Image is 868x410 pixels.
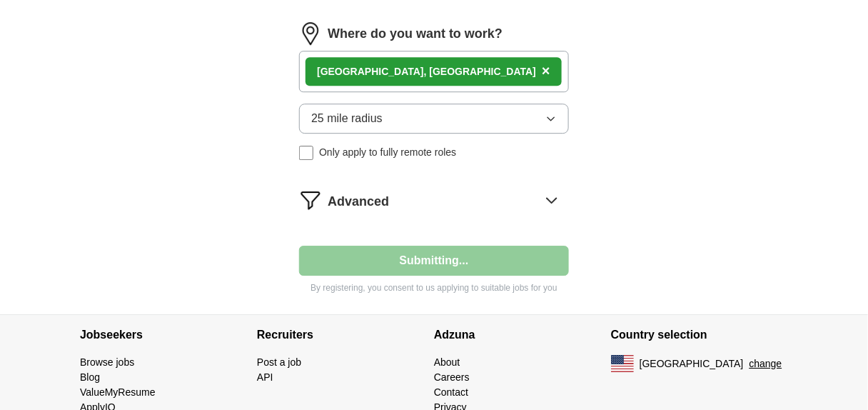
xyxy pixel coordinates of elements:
[299,281,569,294] p: By registering, you consent to us applying to suitable jobs for you
[299,246,569,276] button: Submitting...
[434,371,470,383] a: Careers
[611,355,634,372] img: US flag
[434,356,460,368] a: About
[434,386,468,398] a: Contact
[299,189,322,211] img: filter
[328,24,503,44] label: Where do you want to work?
[542,61,550,82] button: ×
[328,192,389,211] span: Advanced
[299,146,313,160] input: Only apply to fully remote roles
[317,66,424,77] strong: [GEOGRAPHIC_DATA]
[750,356,782,371] button: change
[299,104,569,134] button: 25 mile radius
[311,110,383,127] span: 25 mile radius
[80,356,134,368] a: Browse jobs
[257,356,301,368] a: Post a job
[640,356,744,371] span: [GEOGRAPHIC_DATA]
[80,371,100,383] a: Blog
[299,22,322,45] img: location.png
[611,315,788,355] h4: Country selection
[542,63,550,79] span: ×
[80,386,156,398] a: ValueMyResume
[317,64,536,79] div: , [GEOGRAPHIC_DATA]
[257,371,273,383] a: API
[319,145,456,160] span: Only apply to fully remote roles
